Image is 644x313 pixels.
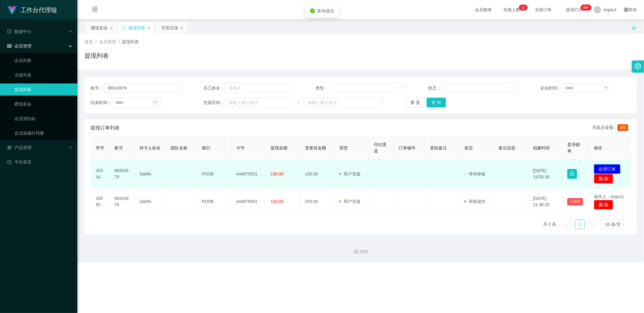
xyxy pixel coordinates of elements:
[110,189,135,215] td: 89324979
[232,189,266,215] td: 444879351
[203,85,225,91] span: 员工姓名：
[532,8,555,12] span: 充值订单
[316,85,329,91] span: 类型：
[624,8,628,12] i: 图标: global
[91,189,110,215] td: 20055
[521,5,524,11] p: 1
[567,142,580,153] span: 是否锁单
[339,171,360,176] span: 用户充值
[317,8,334,13] span: 查询成功
[528,189,563,215] td: [DATE] 21:36:25
[7,29,11,34] i: 图标: check-circle-o
[85,51,109,60] h1: 提现列表
[171,145,187,150] span: 团队名称
[122,39,139,44] span: 提现列表
[399,86,402,90] i: 图标: down
[427,98,446,107] button: 查 询
[590,223,594,227] i: 图标: right
[114,145,123,150] span: 账号
[374,142,386,153] span: 代付渠道
[7,145,31,150] span: 产品管理
[99,39,116,44] span: 会员管理
[428,85,442,91] span: 状态：
[7,44,31,48] span: 会员管理
[310,8,315,13] i: icon: check-circle
[528,159,563,189] td: [DATE] 19:53:35
[464,171,485,176] span: 等待审核
[7,29,31,34] span: 数据中心
[162,22,178,34] div: 开奖记录
[566,223,570,227] i: 图标: left
[95,39,97,44] span: /
[339,199,360,204] span: 用户充值
[135,189,166,215] td: Sakthi
[14,69,72,81] a: 充值列表
[300,189,335,215] td: 150.00
[91,159,110,189] td: 20334
[519,5,528,11] sup: 11
[7,7,57,12] a: 工作台代理端
[271,145,287,150] span: 提现金额
[464,145,473,150] span: 状态
[225,83,293,93] input: 请输入
[91,99,112,106] span: 结束时间：
[567,198,583,205] button: 已锁单
[575,220,585,229] a: 1
[631,24,637,30] i: 图标: unlock
[604,86,608,90] i: 图标: calendar
[14,83,72,96] a: 提现列表
[354,249,358,254] i: 图标: copyright
[7,44,11,48] i: 图标: table
[85,0,105,20] i: 图标: menu-fold
[21,0,57,20] h1: 工作台代理端
[271,199,284,204] span: 150.00
[594,164,620,174] button: 处理订单
[203,99,225,106] span: 充值区间：
[232,159,266,189] td: 444879351
[594,194,624,199] span: 操作人：ergou1
[581,5,591,11] sup: 1063
[85,39,93,44] span: 首页
[135,159,166,189] td: Sakthi
[197,189,232,215] td: POSB
[7,6,17,15] img: logo.9652507e.png
[511,86,514,90] i: 图标: down
[430,145,447,150] span: 系统备注
[567,169,577,179] button: 图标: lock
[563,220,573,229] li: 上一页
[592,124,631,132] div: 充值总金额：
[147,26,151,30] i: 图标: close
[128,22,145,34] div: 提现列表
[523,5,525,11] p: 1
[575,220,585,229] li: 1
[118,39,120,44] span: /
[305,145,326,150] span: 变更前金额
[180,26,184,30] i: 图标: close
[635,63,641,70] i: 图标: setting
[563,8,586,12] span: 提现订单
[499,145,516,150] span: 备注信息
[197,159,232,189] td: POSB
[139,145,161,150] span: 持卡人姓名
[96,145,104,150] span: 序号
[594,200,613,210] button: 删 除
[122,26,126,30] i: 图标: sync
[7,145,11,150] i: 图标: appstore-o
[14,98,72,110] a: 赠送彩金
[339,145,348,150] span: 类型
[14,127,72,139] a: 会员加减打码量
[594,174,613,184] button: 删 除
[225,98,293,107] input: 请输入最小值为
[399,145,416,150] span: 订单编号
[300,159,335,189] td: 130.00
[202,145,210,150] span: 银行
[14,112,72,125] a: 会员加扣款
[91,85,104,91] span: 账号：
[236,145,245,150] span: 卡号
[104,83,181,93] input: 请输入
[617,124,628,131] span: 280
[587,220,597,229] li: 下一页
[82,249,639,255] div: 2021
[541,85,562,91] span: 起始时间：
[91,124,120,132] span: 提现订单列表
